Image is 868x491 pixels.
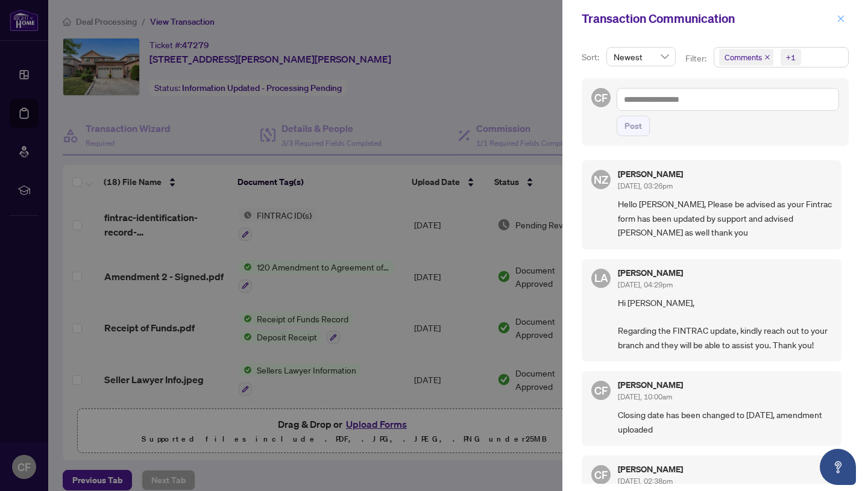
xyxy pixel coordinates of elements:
span: CF [594,466,608,483]
span: Closing date has been changed to [DATE], amendment uploaded [618,408,832,436]
span: [DATE], 10:00am [618,392,672,401]
p: Sort: [582,51,602,64]
span: CF [594,89,608,106]
span: Newest [614,48,668,66]
h5: [PERSON_NAME] [618,170,683,178]
span: Comments [725,51,762,63]
div: Transaction Communication [582,10,833,28]
span: Hello [PERSON_NAME], Please be advised as your Fintrac form has been updated by support and advis... [618,197,832,239]
span: [DATE], 04:29pm [618,280,673,289]
span: Comments [719,49,773,66]
span: CF [594,382,608,399]
button: Post [617,116,650,136]
span: LA [594,269,608,286]
p: Filter: [685,52,708,65]
h5: [PERSON_NAME] [618,269,683,277]
div: +1 [786,51,796,63]
h5: [PERSON_NAME] [618,465,683,474]
h5: [PERSON_NAME] [618,381,683,389]
span: close [837,14,845,23]
button: Open asap [820,449,856,485]
span: Hi [PERSON_NAME], Regarding the FINTRAC update, kindly reach out to your branch and they will be ... [618,296,832,352]
span: NZ [594,171,608,188]
span: close [764,54,770,60]
span: [DATE], 03:26pm [618,181,673,190]
span: [DATE], 02:38pm [618,477,673,486]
